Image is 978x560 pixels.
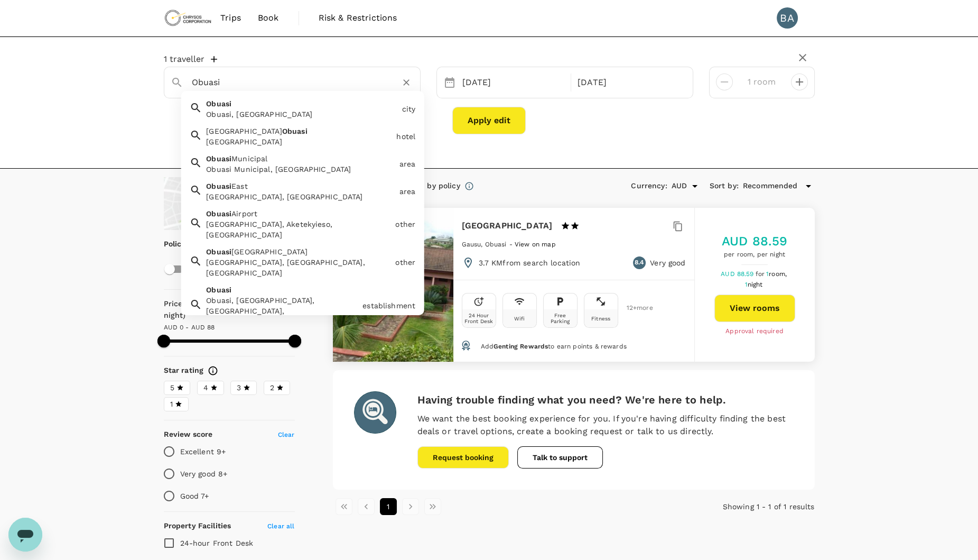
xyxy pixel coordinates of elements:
[402,104,416,114] div: city
[164,324,215,331] span: AUD 0 - AUD 88
[687,179,702,194] button: Open
[267,522,294,530] span: Clear all
[627,305,642,311] span: 12 + more
[417,446,509,469] button: Request booking
[480,343,626,350] span: Add to earn points & rewards
[206,136,392,147] div: [GEOGRAPHIC_DATA]
[164,54,217,65] button: 1 traveller
[635,258,644,268] span: 8.4
[192,74,384,90] input: Search cities, hotels, work locations
[164,298,262,322] h6: Price (per room, per night)
[164,177,295,230] a: View on map
[180,491,209,501] p: Good 7+
[514,316,525,322] div: Wifi
[710,180,739,192] h6: Sort by :
[413,81,415,84] button: Close
[748,281,763,288] span: night
[417,412,794,438] p: We want the best booking experience for you. If you're having difficulty finding the best deals o...
[509,241,515,248] span: -
[231,182,248,190] span: East
[206,209,231,218] span: Obuasi
[164,238,171,249] p: Policy
[399,75,414,90] button: Clear
[493,343,548,350] span: Genting Rewards
[396,131,415,142] div: hotel
[237,382,241,393] span: 3
[399,159,416,169] div: area
[741,74,783,90] input: Add rooms
[721,270,755,278] span: AUD 88.59
[206,109,397,120] div: Obuasi, [GEOGRAPHIC_DATA]
[206,247,231,256] span: Obuasi
[231,209,257,218] span: Airport
[777,7,798,29] div: BA
[208,365,218,376] svg: Star ratings are awarded to properties to represent the quality of services, facilities, and amen...
[631,180,667,192] h6: Currency :
[180,539,254,547] span: 24-hour Front Desk
[591,316,610,322] div: Fitness
[714,295,795,322] button: View rooms
[745,281,765,288] span: 1
[206,191,395,202] div: [GEOGRAPHIC_DATA], [GEOGRAPHIC_DATA]
[282,127,308,135] span: Obuasi
[743,180,798,192] span: Recommended
[220,12,241,24] span: Trips
[769,270,787,278] span: room,
[206,164,395,175] div: Obuasi Municipal, [GEOGRAPHIC_DATA]
[164,520,231,532] h6: Property Facilities
[206,127,282,135] span: [GEOGRAPHIC_DATA]
[180,446,226,457] p: Excellent 9+
[8,518,42,552] iframe: Button to launch messaging window
[766,270,788,278] span: 1
[722,250,787,260] span: per room, per night
[399,186,416,197] div: area
[164,429,213,440] h6: Review score
[180,469,228,479] p: Very good 8+
[650,258,685,268] p: Very good
[458,72,569,93] div: [DATE]
[452,107,526,134] button: Apply edit
[517,446,603,469] button: Talk to support
[462,241,507,248] span: Gausu, Obuasi
[206,154,231,163] span: Obuasi
[164,6,212,30] img: Chrysos Corporation
[231,247,308,256] span: [GEOGRAPHIC_DATA]
[206,182,231,190] span: Obuasi
[270,382,274,393] span: 2
[319,12,397,24] span: Risk & Restrictions
[206,286,231,294] span: Obuasi
[206,295,358,327] div: Obuasi, [GEOGRAPHIC_DATA], [GEOGRAPHIC_DATA], [GEOGRAPHIC_DATA]
[206,219,391,240] div: [GEOGRAPHIC_DATA], Aketekyieso, [GEOGRAPHIC_DATA]
[231,154,267,163] span: Municipal
[170,382,174,393] span: 5
[515,241,556,248] span: View on map
[479,258,581,268] p: 3.7 KM from search location
[722,233,787,250] h5: AUD 88.59
[417,391,794,408] h6: Having trouble finding what you need? We're here to help.
[206,257,391,278] div: [GEOGRAPHIC_DATA], [GEOGRAPHIC_DATA], [GEOGRAPHIC_DATA]
[725,326,784,337] span: Approval required
[464,313,493,324] div: 24 Hour Front Desk
[395,219,415,229] div: other
[170,399,173,410] span: 1
[546,313,575,324] div: Free Parking
[164,365,204,377] h6: Star rating
[395,257,415,268] div: other
[203,382,208,393] span: 4
[278,431,295,438] span: Clear
[380,498,397,515] button: page 1
[791,74,808,90] button: decrease
[462,218,553,233] h6: [GEOGRAPHIC_DATA]
[756,270,766,278] span: for
[515,240,556,248] a: View on map
[206,99,231,108] span: Obuasi
[258,12,279,24] span: Book
[333,498,654,515] nav: pagination navigation
[362,300,415,311] div: establishment
[654,501,814,512] p: Showing 1 - 1 of 1 results
[573,72,684,93] div: [DATE]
